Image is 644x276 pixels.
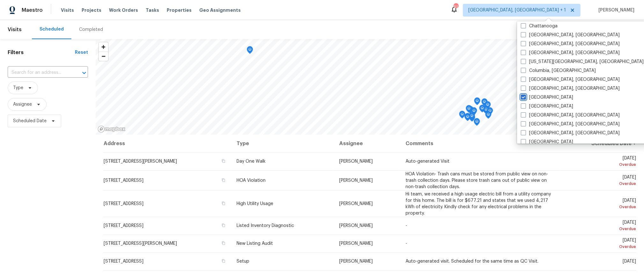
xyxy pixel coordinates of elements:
[521,41,620,47] label: [GEOGRAPHIC_DATA], [GEOGRAPHIC_DATA]
[521,59,644,65] label: [US_STATE][GEOGRAPHIC_DATA], [GEOGRAPHIC_DATA]
[146,8,159,12] span: Tasks
[104,202,143,206] span: [STREET_ADDRESS]
[247,46,253,56] div: Map marker
[22,7,43,13] span: Maestro
[566,180,636,187] div: Overdue
[339,223,373,228] span: [PERSON_NAME]
[98,125,126,133] a: Mapbox homepage
[474,97,480,107] div: Map marker
[566,156,636,168] span: [DATE]
[521,85,620,92] label: [GEOGRAPHIC_DATA], [GEOGRAPHIC_DATA]
[521,121,620,127] label: [GEOGRAPHIC_DATA], [GEOGRAPHIC_DATA]
[237,202,273,206] span: High Utility Usage
[521,50,620,56] label: [GEOGRAPHIC_DATA], [GEOGRAPHIC_DATA]
[406,223,407,228] span: -
[454,4,458,10] div: 51
[521,130,620,136] label: [GEOGRAPHIC_DATA], [GEOGRAPHIC_DATA]
[566,198,636,210] span: [DATE]
[237,241,273,246] span: New Listing Audit
[406,159,450,164] span: Auto-generated Visit
[339,241,373,246] span: [PERSON_NAME]
[104,223,143,228] span: [STREET_ADDRESS]
[406,241,407,246] span: -
[103,135,231,152] th: Address
[566,226,636,232] div: Overdue
[521,32,620,38] label: [GEOGRAPHIC_DATA], [GEOGRAPHIC_DATA]
[566,204,636,210] div: Overdue
[474,118,480,128] div: Map marker
[231,135,334,152] th: Type
[75,49,88,56] div: Reset
[406,259,538,264] span: Auto-generated visit. Scheduled for the same time as QC Visit.
[221,201,226,206] button: Copy Address
[13,101,32,108] span: Assignee
[221,258,226,264] button: Copy Address
[237,178,266,183] span: HOA Violation
[99,42,108,52] button: Zoom in
[560,135,636,152] th: Scheduled Date ↑
[406,192,551,216] span: Hi team, we received a high usage electric bill from a utility company for this home. The bill is...
[482,106,489,116] div: Map marker
[566,238,636,250] span: [DATE]
[221,158,226,164] button: Copy Address
[566,244,636,250] div: Overdue
[465,113,471,123] div: Map marker
[339,259,373,264] span: [PERSON_NAME]
[521,103,573,110] label: [GEOGRAPHIC_DATA]
[199,7,241,13] span: Geo Assignments
[521,67,596,74] label: Columbia, [GEOGRAPHIC_DATA]
[521,112,620,118] label: [GEOGRAPHIC_DATA], [GEOGRAPHIC_DATA]
[167,7,192,13] span: Properties
[566,220,636,232] span: [DATE]
[8,68,70,78] input: Search for an address...
[466,105,472,115] div: Map marker
[471,107,477,117] div: Map marker
[40,26,64,32] div: Scheduled
[400,135,560,152] th: Comments
[109,7,138,13] span: Work Orders
[237,259,249,264] span: Setup
[221,240,226,246] button: Copy Address
[13,118,47,124] span: Scheduled Date
[104,259,143,264] span: [STREET_ADDRESS]
[334,135,400,152] th: Assignee
[483,106,489,116] div: Map marker
[13,85,23,91] span: Type
[104,159,177,164] span: [STREET_ADDRESS][PERSON_NAME]
[566,161,636,168] div: Overdue
[521,23,558,29] label: Chattanooga
[221,223,226,228] button: Copy Address
[104,178,143,183] span: [STREET_ADDRESS]
[566,175,636,187] span: [DATE]
[237,159,266,164] span: Day One Walk
[82,7,101,13] span: Projects
[339,159,373,164] span: [PERSON_NAME]
[8,23,22,37] span: Visits
[8,49,75,56] h1: Filters
[99,52,108,61] span: Zoom out
[61,7,74,13] span: Visits
[469,112,475,122] div: Map marker
[521,94,573,101] label: [GEOGRAPHIC_DATA]
[487,107,493,117] div: Map marker
[406,172,548,189] span: HOA Violation- Trash cans must be stored from public view on non-trash collection days. Please st...
[80,68,89,77] button: Open
[479,105,486,115] div: Map marker
[485,111,492,121] div: Map marker
[104,241,177,246] span: [STREET_ADDRESS][PERSON_NAME]
[521,139,573,145] label: [GEOGRAPHIC_DATA]
[339,202,373,206] span: [PERSON_NAME]
[221,177,226,183] button: Copy Address
[79,26,103,33] div: Completed
[521,76,620,83] label: [GEOGRAPHIC_DATA], [GEOGRAPHIC_DATA]
[99,52,108,61] button: Zoom out
[237,223,294,228] span: Listed Inventory Diagnostic
[481,98,488,108] div: Map marker
[339,178,373,183] span: [PERSON_NAME]
[459,111,465,121] div: Map marker
[596,7,634,13] span: [PERSON_NAME]
[468,7,566,13] span: [GEOGRAPHIC_DATA], [GEOGRAPHIC_DATA] + 1
[485,101,491,111] div: Map marker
